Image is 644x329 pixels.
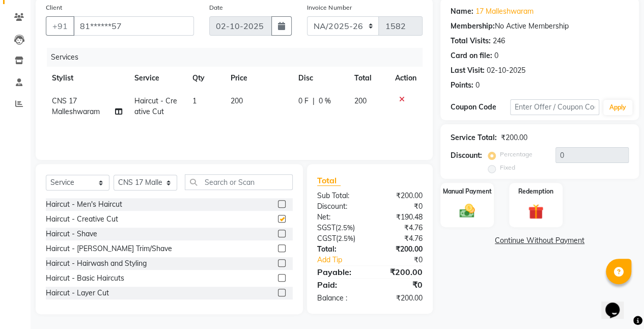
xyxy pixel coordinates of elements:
label: Fixed [500,163,515,172]
div: Total Visits: [451,36,491,46]
input: Enter Offer / Coupon Code [510,99,599,115]
div: ₹0 [370,279,430,291]
span: | [313,96,315,106]
th: Price [225,67,292,90]
input: Search or Scan [185,174,293,190]
div: 02-10-2025 [487,65,525,76]
span: 2.5% [338,224,353,232]
div: ₹4.76 [370,223,430,233]
div: ₹200.00 [370,266,430,278]
a: Continue Without Payment [442,235,637,246]
label: Client [46,3,62,12]
span: 200 [354,96,367,105]
label: Percentage [500,150,533,159]
label: Redemption [518,187,553,196]
div: Haircut - Layer Cut [46,288,109,298]
img: _cash.svg [455,202,480,220]
div: Net: [310,212,370,223]
div: Balance : [310,293,370,304]
label: Invoice Number [307,3,351,12]
div: Haircut - Hairwash and Styling [46,258,147,269]
span: SGST [317,223,335,232]
th: Service [128,67,186,90]
div: Name: [451,6,473,17]
th: Action [389,67,423,90]
div: Points: [451,80,473,91]
div: ₹190.48 [370,212,430,223]
th: Stylist [46,67,128,90]
div: Haircut - [PERSON_NAME] Trim/Shave [46,243,172,254]
div: Discount: [451,150,482,161]
a: Add Tip [310,255,380,265]
div: ₹200.00 [501,132,527,143]
div: Total: [310,244,370,255]
div: ₹4.76 [370,233,430,244]
div: 0 [475,80,480,91]
span: Haircut - Creative Cut [134,96,177,116]
span: 0 % [319,96,331,106]
div: Coupon Code [451,102,510,113]
div: ( ) [310,223,370,233]
span: CNS 17 Malleshwaram [52,96,100,116]
div: ₹200.00 [370,244,430,255]
th: Qty [186,67,225,90]
div: Card on file: [451,50,492,61]
div: 0 [494,50,498,61]
input: Search by Name/Mobile/Email/Code [73,16,194,36]
div: Haircut - Men's Haircut [46,199,122,210]
span: 200 [231,96,243,105]
th: Disc [292,67,348,90]
div: Service Total: [451,132,497,143]
div: ₹200.00 [370,190,430,201]
a: 17 Malleshwaram [475,6,534,17]
div: Haircut - Shave [46,229,97,239]
span: 2.5% [338,234,353,242]
div: Haircut - Basic Haircuts [46,273,124,284]
div: ₹0 [380,255,430,265]
div: Discount: [310,201,370,212]
div: ( ) [310,233,370,244]
div: Paid: [310,279,370,291]
div: Services [47,48,430,67]
div: Haircut - Creative Cut [46,214,118,225]
span: 1 [192,96,196,105]
span: CGST [317,234,336,243]
div: Sub Total: [310,190,370,201]
div: 246 [493,36,505,46]
div: Last Visit: [451,65,485,76]
label: Manual Payment [443,187,492,196]
iframe: chat widget [601,288,634,319]
div: ₹200.00 [370,293,430,304]
div: No Active Membership [451,21,629,32]
label: Date [209,3,223,12]
div: Payable: [310,266,370,278]
img: _gift.svg [523,202,548,221]
span: Total [317,175,341,186]
th: Total [348,67,389,90]
div: ₹0 [370,201,430,212]
button: Apply [603,100,632,115]
span: 0 F [298,96,309,106]
div: Membership: [451,21,495,32]
button: +91 [46,16,74,36]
